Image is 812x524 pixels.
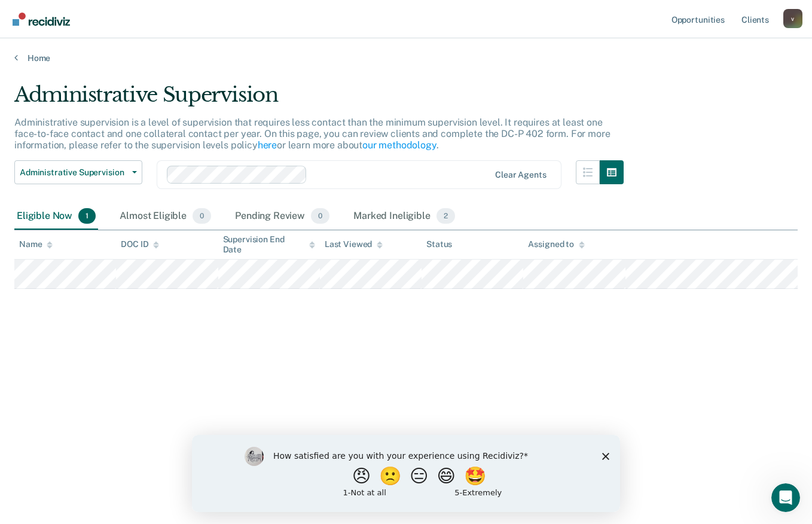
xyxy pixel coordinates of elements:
div: Pending Review0 [233,203,332,230]
div: Name [19,239,53,249]
iframe: Intercom live chat [771,483,800,512]
a: here [258,139,277,151]
div: Status [426,239,452,249]
span: 2 [436,208,455,224]
span: 0 [193,208,211,224]
div: Assigned to [528,239,584,249]
div: Almost Eligible0 [117,203,213,230]
div: v [783,9,802,28]
div: Supervision End Date [223,234,315,255]
div: Marked Ineligible2 [351,203,457,230]
div: Last Viewed [325,239,383,249]
button: Administrative Supervision [14,160,142,184]
iframe: Survey by Kim from Recidiviz [192,435,620,512]
div: DOC ID [121,239,159,249]
div: Eligible Now1 [14,203,98,230]
a: Home [14,53,798,63]
img: Recidiviz [13,13,70,26]
div: Clear agents [495,170,546,180]
a: our methodology [362,139,436,151]
span: 1 [78,208,96,224]
span: Administrative Supervision [20,167,127,178]
span: 0 [311,208,329,224]
p: Administrative supervision is a level of supervision that requires less contact than the minimum ... [14,117,610,151]
div: Administrative Supervision [14,83,624,117]
button: Profile dropdown button [783,9,802,28]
